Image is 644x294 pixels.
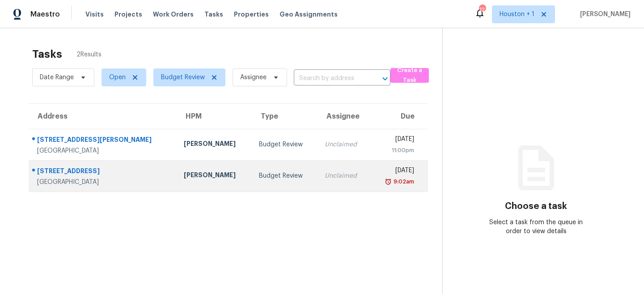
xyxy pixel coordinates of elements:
[377,135,414,146] div: [DATE]
[184,170,245,182] div: [PERSON_NAME]
[259,140,311,149] div: Budget Review
[318,104,370,129] th: Assignee
[385,177,392,186] img: Overdue Alarm Icon
[505,202,567,211] h3: Choose a task
[177,104,252,129] th: HPM
[392,177,414,186] div: 9:02am
[114,10,142,19] span: Projects
[377,166,414,177] div: [DATE]
[153,10,194,19] span: Work Orders
[30,10,60,19] span: Maestro
[294,72,365,85] input: Search by address
[489,218,583,236] div: Select a task from the queue in order to view details
[370,104,428,129] th: Due
[29,104,177,129] th: Address
[32,50,62,59] h2: Tasks
[37,178,169,187] div: [GEOGRAPHIC_DATA]
[161,73,205,82] span: Budget Review
[109,73,126,82] span: Open
[395,65,424,86] span: Create a Task
[252,104,318,129] th: Type
[379,72,391,85] button: Open
[390,68,429,83] button: Create a Task
[325,140,363,149] div: Unclaimed
[37,135,169,146] div: [STREET_ADDRESS][PERSON_NAME]
[37,146,169,155] div: [GEOGRAPHIC_DATA]
[377,146,414,155] div: 11:00pm
[204,11,223,17] span: Tasks
[184,139,245,150] div: [PERSON_NAME]
[576,10,631,19] span: [PERSON_NAME]
[500,10,534,19] span: Houston + 1
[479,5,485,14] div: 12
[40,73,74,82] span: Date Range
[325,171,363,180] div: Unclaimed
[240,73,267,82] span: Assignee
[280,10,338,19] span: Geo Assignments
[85,10,104,19] span: Visits
[37,166,169,178] div: [STREET_ADDRESS]
[259,171,311,180] div: Budget Review
[234,10,269,19] span: Properties
[76,50,102,59] span: 2 Results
